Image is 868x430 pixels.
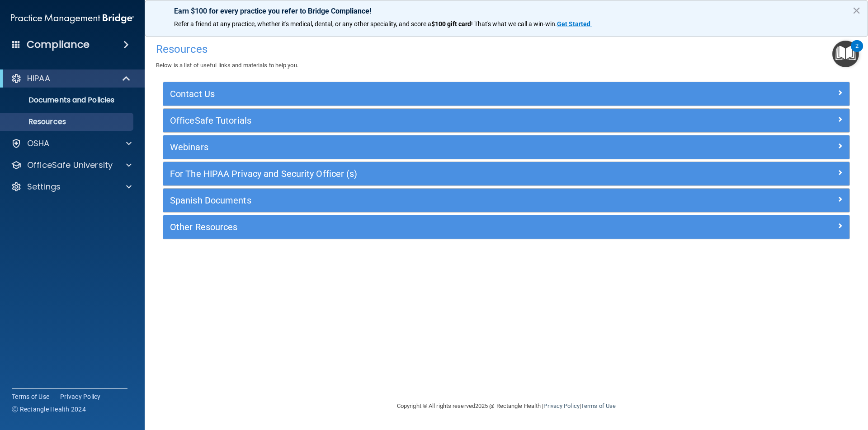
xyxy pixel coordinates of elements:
h4: Compliance [27,38,90,51]
a: OfficeSafe Tutorials [170,113,843,128]
a: Other Resources [170,220,843,234]
p: Settings [27,181,61,192]
p: Earn $100 for every practice you refer to Bridge Compliance! [174,7,839,15]
h4: Resources [156,43,857,55]
h5: Webinars [170,142,671,152]
h5: Other Resources [170,222,671,232]
p: Resources [6,117,129,126]
p: OfficeSafe University [27,160,113,171]
span: ! That's what we call a win-win. [471,20,557,28]
h5: Spanish Documents [170,195,671,205]
p: HIPAA [27,73,50,84]
h5: OfficeSafe Tutorials [170,116,671,125]
strong: Get Started [557,20,590,28]
a: OfficeSafe University [11,160,132,171]
a: Webinars [170,140,843,154]
a: Privacy Policy [543,402,579,409]
button: Open Resource Center, 2 new notifications [832,41,859,67]
p: OSHA [27,138,50,149]
a: OSHA [11,138,132,149]
a: Get Started [557,20,592,28]
a: Terms of Use [581,402,616,409]
div: Copyright © All rights reserved 2025 @ Rectangle Health | | [341,392,671,421]
a: Settings [11,181,132,192]
a: Spanish Documents [170,193,843,208]
a: HIPAA [11,73,131,84]
span: Refer a friend at any practice, whether it's medical, dental, or any other speciality, and score a [174,20,431,28]
strong: $100 gift card [431,20,471,28]
p: Documents and Policies [6,96,129,105]
h5: For The HIPAA Privacy and Security Officer (s) [170,169,671,179]
img: PMB logo [11,9,134,28]
button: Close [852,3,861,18]
span: Ⓒ Rectangle Health 2024 [12,405,86,414]
a: For The HIPAA Privacy and Security Officer (s) [170,166,843,181]
div: 2 [855,46,859,58]
a: Terms of Use [12,392,49,401]
span: Below is a list of useful links and materials to help you. [156,62,298,69]
a: Privacy Policy [60,392,101,401]
h5: Contact Us [170,89,671,99]
a: Contact Us [170,87,843,101]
